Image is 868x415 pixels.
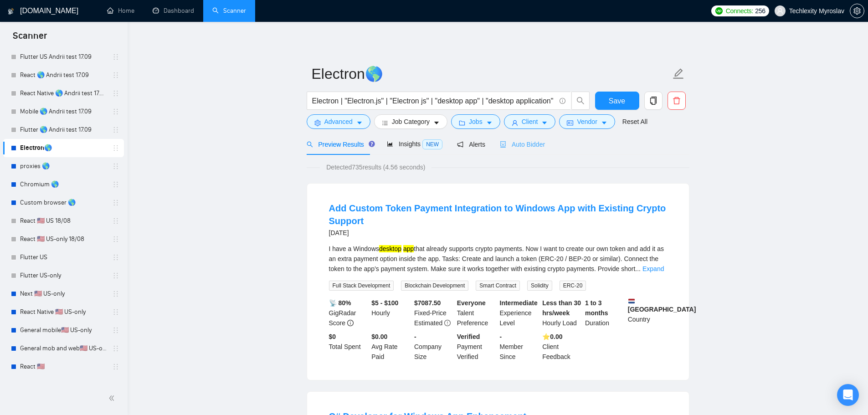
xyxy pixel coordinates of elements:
a: Flutter US [20,248,107,266]
a: React 🇺🇸 [20,358,107,376]
span: 256 [755,6,765,16]
span: Blockchain Development [401,281,468,291]
a: General mobile🇺🇸 US-only [20,321,107,339]
span: Detected 735 results (4.56 seconds) [320,162,431,172]
input: Scanner name... [312,62,671,85]
input: Search Freelance Jobs... [312,95,555,107]
b: - [500,333,502,340]
span: user [777,8,783,14]
span: holder [112,363,119,370]
span: caret-down [486,119,493,126]
button: barsJob Categorycaret-down [374,114,447,129]
a: Mobile 🌎 Andrii test 17.09 [20,102,107,121]
span: robot [500,141,506,148]
a: Custom browser 🌎 [20,194,107,212]
span: holder [112,272,119,279]
a: setting [850,7,864,15]
div: Tooltip anchor [368,140,376,148]
span: search [307,141,313,148]
span: setting [850,7,864,15]
button: folderJobscaret-down [451,114,500,129]
div: Member Since [498,332,541,362]
span: Advanced [324,117,353,127]
button: copy [644,92,663,110]
b: $0.00 [371,333,387,340]
div: Hourly Load [540,298,583,328]
a: Add Custom Token Payment Integration to Windows App with Existing Crypto Support [329,203,666,226]
span: caret-down [541,119,548,126]
span: caret-down [433,119,440,126]
a: React Native 🌎 Andrii test 17.09 [20,84,107,102]
span: caret-down [356,119,363,126]
a: React 🇺🇸 US 18/08 [20,212,107,230]
b: Everyone [457,299,486,307]
span: Client [522,117,538,127]
div: Payment Verified [455,332,498,362]
img: logo [8,4,14,19]
span: caret-down [601,119,607,126]
span: user [512,119,518,126]
button: Save [595,92,639,110]
button: delete [668,92,686,110]
a: Electron🌎 [20,139,107,157]
span: Insights [387,140,442,148]
a: General mob and web🇺🇸 US-only - to be done [20,339,107,358]
a: proxies 🌎 [20,157,107,175]
span: holder [112,217,119,225]
a: Expand [642,265,664,272]
span: Smart Contract [476,281,520,291]
span: Save [609,95,625,107]
span: holder [112,236,119,243]
span: bars [382,119,388,126]
span: Estimated [414,319,442,327]
b: - [414,333,416,340]
span: NEW [422,139,442,149]
div: GigRadar Score [327,298,370,328]
span: ... [635,265,641,272]
a: searchScanner [212,7,246,15]
span: Scanner [5,29,54,48]
b: ⭐️ 0.00 [542,333,562,340]
div: Talent Preference [455,298,498,328]
span: search [572,97,589,105]
span: exclamation-circle [444,320,451,326]
div: Duration [583,298,626,328]
a: dashboardDashboard [153,7,194,15]
span: Solidity [527,281,552,291]
span: Job Category [392,117,430,127]
div: Country [626,298,669,328]
button: setting [850,4,864,18]
a: Reset All [622,117,647,127]
mark: app [403,245,414,252]
span: area-chart [387,141,393,147]
a: Flutter 🌎 Andrii test 17.09 [20,121,107,139]
button: search [571,92,590,110]
div: I have a Windows that already supports crypto payments. Now I want to create our own token and ad... [329,244,667,274]
span: setting [314,119,321,126]
b: Less than 30 hrs/week [542,299,581,317]
span: ERC-20 [560,281,586,291]
span: holder [112,181,119,188]
span: Vendor [577,117,597,127]
mark: desktop [379,245,401,252]
div: Client Feedback [540,332,583,362]
span: holder [112,72,119,79]
span: holder [112,126,119,133]
b: $ 7087.50 [414,299,441,307]
div: Company Size [412,332,455,362]
div: Avg Rate Paid [370,332,412,362]
a: Next 🇺🇸 [20,376,107,394]
button: userClientcaret-down [504,114,556,129]
span: holder [112,108,119,115]
div: Total Spent [327,332,370,362]
div: Hourly [370,298,412,328]
span: Auto Bidder [500,141,545,148]
button: settingAdvancedcaret-down [307,114,370,129]
span: holder [112,345,119,352]
div: Fixed-Price [412,298,455,328]
a: React 🇺🇸 US-only 18/08 [20,230,107,248]
span: info-circle [560,98,565,104]
span: notification [457,141,463,148]
b: Verified [457,333,480,340]
span: Alerts [457,141,485,148]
